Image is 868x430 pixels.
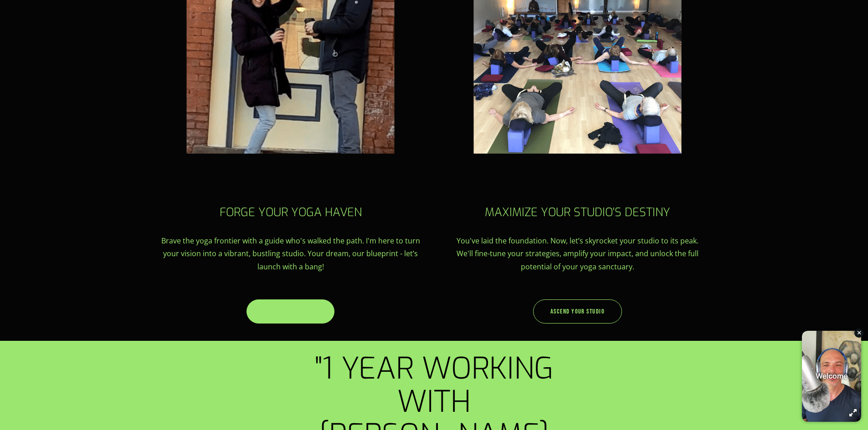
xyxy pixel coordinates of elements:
[533,299,622,324] a: Ascend Your Studio
[161,206,421,219] h2: forge your yoga haven
[448,234,708,273] p: You've laid the foundation. Now, let’s skyrocket your studio to its peak. We'll fine-tune your st...
[247,299,335,324] a: ignite your launch
[448,206,708,219] h2: Maximize Your Studio's Destiny
[161,234,421,273] p: Brave the yoga frontier with a guide who's walked the path. I'm here to turn your vision into a v...
[797,326,866,428] iframe: chipbot-button-iframe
